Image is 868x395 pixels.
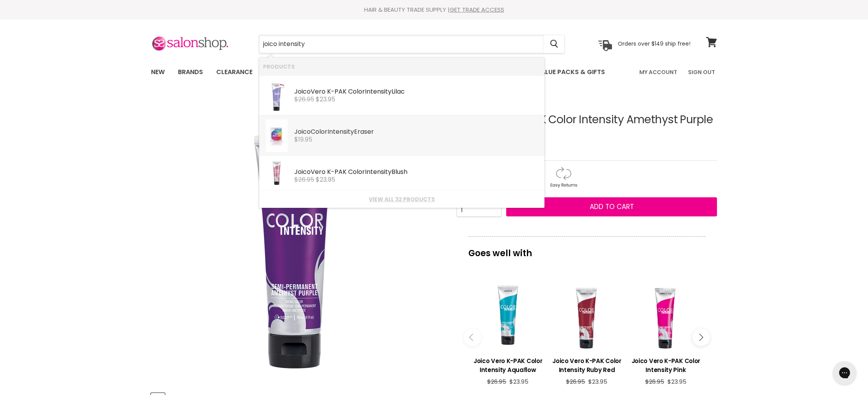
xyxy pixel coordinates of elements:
span: $26.95 [645,377,664,386]
img: Joico Vero K-PAK Color Intensity Amethyst Purple [206,103,388,376]
b: Intensity [365,167,391,176]
b: Joico [294,167,311,176]
img: joico-color-intensity-blush_1024x1024_2x_d1b2f30f-2749-4527-99cb-9e8728fee137_200x.png [263,159,290,187]
img: CI_Lilac_200x.png [266,79,288,112]
div: Joico Vero K-PAK Color Intensity Amethyst Purple image. Click or Scroll to Zoom. [151,94,443,386]
s: $26.95 [294,95,314,104]
nav: Main [141,61,727,83]
img: joico_colour_intensity_eraser_sachet_200x.jpg [266,119,288,152]
iframe: Gorgias live chat messenger [829,358,860,387]
span: $23.95 [509,377,528,386]
span: $19.95 [294,135,312,144]
li: Products: Joico Vero K-PAK Color Intensity Lilac [259,75,544,115]
button: Add to cart [506,197,717,217]
a: New [145,64,171,80]
p: Orders over $149 ship free! [618,40,690,47]
b: Joico [294,127,311,136]
div: Color Eraser [294,128,541,136]
b: Intensity [365,87,391,96]
a: Value Packs & Gifts [531,64,611,80]
li: Products [259,58,544,75]
b: Joico [294,87,311,96]
a: Sign Out [683,64,720,80]
a: View product:Joico Vero K-PAK Color Intensity Ruby Red [551,351,622,378]
h1: Joico Vero K-PAK Color Intensity Amethyst Purple [457,114,717,126]
span: $23.95 [316,175,335,184]
li: View All [259,190,544,208]
s: $26.95 [294,175,314,184]
div: Vero K-PAK Color Lilac [294,88,541,96]
span: $23.95 [667,377,687,386]
li: Products: Joico Color Intensity Eraser [259,115,544,156]
p: Goes well with [468,236,705,262]
img: returns.gif [542,165,584,189]
h3: Joico Vero K-PAK Color Intensity Ruby Red [551,356,622,374]
a: View product:Joico Vero K-PAK Color Intensity Pink [630,351,701,378]
li: Products: Joico Vero K-PAK Color Intensity Blush [259,156,544,190]
a: Brands [172,64,209,80]
div: Vero K-PAK Color Blush [294,168,541,177]
a: My Account [635,64,682,80]
input: Search [259,35,544,53]
span: $26.95 [566,377,585,386]
ul: Main menu [145,61,623,83]
a: Clearance [210,64,258,80]
a: View all 32 products [263,196,541,202]
span: $23.95 [588,377,607,386]
span: $26.95 [487,377,506,386]
span: Add to cart [590,202,634,211]
a: GET TRADE ACCESS [450,5,504,14]
form: Product [259,35,565,53]
b: Intensity [327,127,354,136]
div: HAIR & BEAUTY TRADE SUPPLY | [141,6,727,14]
button: Search [544,35,564,53]
h3: Joico Vero K-PAK Color Intensity Pink [630,356,701,374]
a: View product:Joico Vero K-PAK Color Intensity Aquaflow [472,351,543,378]
span: $23.95 [316,95,335,104]
h3: Joico Vero K-PAK Color Intensity Aquaflow [472,356,543,374]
